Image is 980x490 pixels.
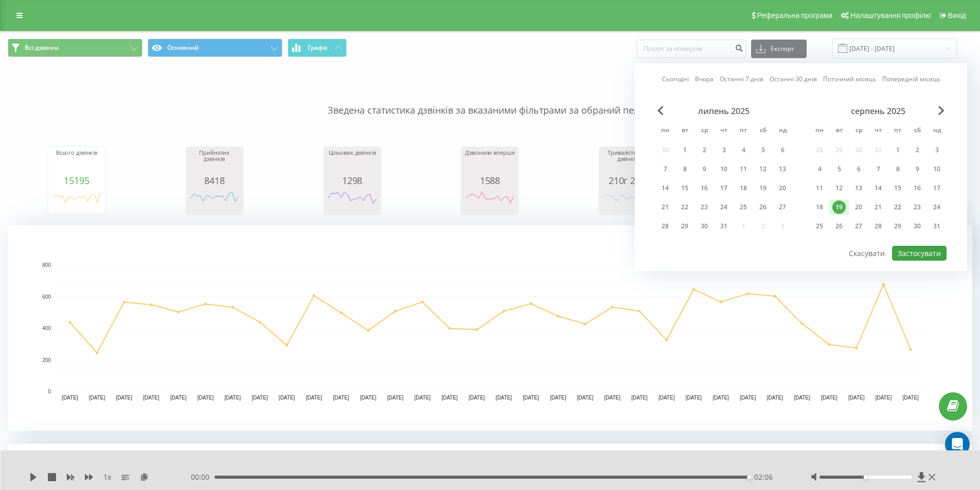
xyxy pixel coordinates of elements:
div: A chart. [51,186,102,216]
div: вт 5 серп 2025 р. [829,161,849,177]
div: сб 26 лип 2025 р. [753,199,773,215]
div: 29 [891,220,904,233]
div: сб 23 серп 2025 р. [907,199,927,215]
div: 17 [717,182,730,195]
text: [DATE] [767,395,783,401]
text: 800 [42,262,51,268]
div: сб 30 серп 2025 р. [907,219,927,234]
text: [DATE] [62,395,78,401]
div: 11 [813,182,826,195]
p: Зведена статистика дзвінків за вказаними фільтрами за обраний період [8,83,972,117]
div: липень 2025 [655,106,792,116]
text: [DATE] [279,395,295,401]
div: 10 [717,162,730,176]
div: вт 15 лип 2025 р. [675,180,694,196]
text: 0 [48,389,51,394]
div: 6 [776,143,789,157]
div: 3 [717,143,730,157]
div: 23 [911,201,924,214]
button: Експорт [751,40,807,58]
div: чт 14 серп 2025 р. [868,180,888,196]
div: 2 [698,143,711,157]
div: нд 24 серп 2025 р. [927,199,947,215]
div: сб 9 серп 2025 р. [907,161,927,177]
div: чт 24 лип 2025 р. [714,199,734,215]
text: [DATE] [441,395,458,401]
div: 28 [658,220,672,233]
span: Вихід [948,11,966,20]
div: нд 27 лип 2025 р. [773,199,792,215]
div: сб 16 серп 2025 р. [907,180,927,196]
div: 7 [658,162,672,176]
text: [DATE] [360,395,377,401]
div: пт 8 серп 2025 р. [888,161,907,177]
div: пн 21 лип 2025 р. [655,199,675,215]
text: [DATE] [523,395,539,401]
div: 16 [911,182,924,195]
div: пн 11 серп 2025 р. [810,180,829,196]
div: пт 11 лип 2025 р. [734,161,753,177]
div: 27 [776,201,789,214]
div: 19 [756,182,770,195]
div: ср 13 серп 2025 р. [849,180,868,196]
div: чт 7 серп 2025 р. [868,161,888,177]
div: пн 18 серп 2025 р. [810,199,829,215]
text: [DATE] [469,395,485,401]
div: 22 [678,201,691,214]
text: [DATE] [414,395,431,401]
div: 15 [678,182,691,195]
a: Поточний місяць [823,74,876,84]
text: [DATE] [306,395,323,401]
div: чт 28 серп 2025 р. [868,219,888,234]
div: ср 16 лип 2025 р. [694,180,714,196]
text: [DATE] [550,395,566,401]
div: 1298 [327,175,378,186]
div: 13 [852,182,865,195]
div: Тривалість усіх дзвінків [602,150,653,175]
div: 13 [776,162,789,176]
div: 14 [871,182,885,195]
div: 27 [852,220,865,233]
text: [DATE] [89,395,105,401]
abbr: неділя [775,123,790,139]
abbr: понеділок [657,123,673,139]
span: Next Month [938,106,945,115]
div: ср 9 лип 2025 р. [694,161,714,177]
div: ср 20 серп 2025 р. [849,199,868,215]
div: 8 [678,162,691,176]
div: вт 1 лип 2025 р. [675,142,694,158]
button: Всі дзвінки [8,39,142,57]
div: 210г 22м [602,175,653,186]
span: 1 x [103,472,111,482]
text: [DATE] [496,395,512,401]
div: Всього дзвінків [51,150,102,175]
span: 00:00 [191,472,215,482]
div: ср 2 лип 2025 р. [694,142,714,158]
div: 23 [698,201,711,214]
abbr: четвер [870,123,886,139]
div: чт 21 серп 2025 р. [868,199,888,215]
div: 17 [930,182,943,195]
abbr: понеділок [812,123,827,139]
div: чт 17 лип 2025 р. [714,180,734,196]
div: ср 23 лип 2025 р. [694,199,714,215]
div: вт 12 серп 2025 р. [829,180,849,196]
div: пт 4 лип 2025 р. [734,142,753,158]
svg: A chart. [602,186,653,216]
button: Застосувати [892,246,947,261]
div: ср 27 серп 2025 р. [849,219,868,234]
div: 16 [698,182,711,195]
text: [DATE] [740,395,756,401]
div: нд 20 лип 2025 р. [773,180,792,196]
div: 1 [678,143,691,157]
div: 30 [698,220,711,233]
div: нд 10 серп 2025 р. [927,161,947,177]
div: A chart. [8,225,972,431]
div: вт 26 серп 2025 р. [829,219,849,234]
div: пн 28 лип 2025 р. [655,219,675,234]
text: [DATE] [821,395,838,401]
text: 200 [42,357,51,363]
div: 5 [832,162,846,176]
text: [DATE] [143,395,159,401]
